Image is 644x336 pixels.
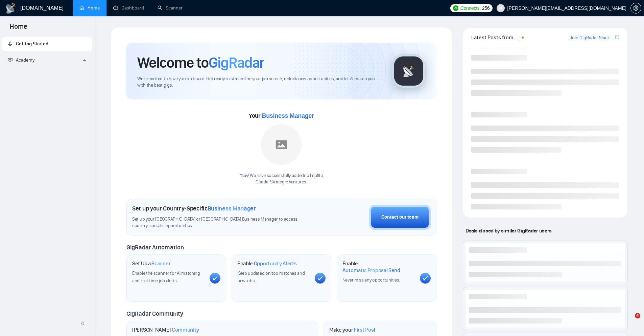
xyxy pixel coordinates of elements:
[381,214,419,221] div: Contact our team
[635,313,640,318] span: 4
[209,53,264,72] span: GigRadar
[126,244,184,251] span: GigRadar Automation
[132,270,200,284] span: Enable the scanner for AI matching and real-time job alerts.
[8,57,34,63] span: Academy
[126,310,183,317] span: GigRadar Community
[137,53,264,72] h1: Welcome to
[570,34,614,42] a: Join GigRadar Slack Community
[16,57,34,63] span: Academy
[615,34,619,41] a: export
[8,41,13,46] span: rocket
[132,260,170,267] h1: Set Up a
[615,35,619,40] span: export
[113,5,144,11] a: dashboardDashboard
[329,327,376,333] h1: Make your
[8,58,13,62] span: fund-projection-screen
[354,327,376,333] span: First Post
[630,5,641,11] a: setting
[172,327,199,333] span: Community
[80,320,87,327] span: double-left
[237,270,305,284] span: Keep updated on top matches and new jobs.
[621,313,637,329] iframe: Intercom live chat
[369,205,431,230] button: Contact our team
[4,22,33,36] span: Home
[463,225,554,237] span: Deals closed by similar GigRadar users
[137,76,381,89] span: We're excited to have you on board. Get ready to streamline your job search, unlock new opportuni...
[79,5,100,11] a: homeHome
[342,260,414,273] h1: Enable
[240,179,323,185] p: Citadel Strategic Ventures .
[630,3,641,14] button: setting
[342,277,400,283] span: Never miss any opportunities.
[132,205,256,212] h1: Set up your Country-Specific
[249,112,314,119] span: Your
[460,4,481,12] span: Connects:
[158,5,183,11] a: searchScanner
[498,6,503,10] span: user
[5,3,16,14] img: logo
[240,173,323,185] div: Yaay! We have successfully added null null to
[392,54,426,88] img: gigradar-logo.png
[262,112,314,119] span: Business Manager
[2,37,92,51] li: Getting Started
[261,124,302,165] img: placeholder.png
[151,260,170,267] span: Scanner
[482,4,490,12] span: 256
[132,327,199,333] h1: [PERSON_NAME]
[254,260,297,267] span: Opportunity Alerts
[631,5,641,11] span: setting
[342,267,400,274] span: Automatic Proposal Send
[208,205,256,212] span: Business Manager
[471,33,520,42] span: Latest Posts from the GigRadar Community
[453,5,458,11] img: upwork-logo.png
[237,260,297,267] h1: Enable
[16,41,48,47] span: Getting Started
[132,216,311,229] span: Set up your [GEOGRAPHIC_DATA] or [GEOGRAPHIC_DATA] Business Manager to access country-specific op...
